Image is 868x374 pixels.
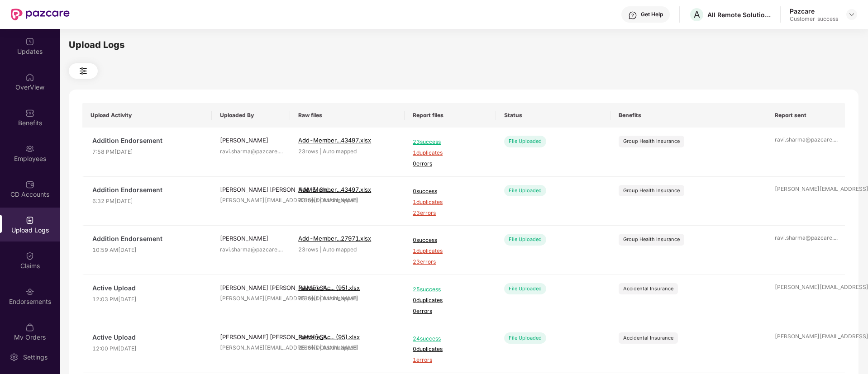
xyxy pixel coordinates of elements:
span: ... [279,148,283,155]
div: Accidental Insurance [623,285,673,293]
th: Benefits [610,103,767,128]
div: File Uploaded [504,234,546,245]
span: Pazcare_Ac... (95).xlsx [298,333,360,341]
span: 25 success [413,285,488,294]
span: 24 success [413,335,488,343]
span: 25 rows [298,344,318,351]
span: | [320,197,321,204]
img: svg+xml;base64,PHN2ZyBpZD0iQ2xhaW0iIHhtbG5zPSJodHRwOi8vd3d3LnczLm9yZy8yMDAwL3N2ZyIgd2lkdGg9IjIwIi... [25,251,34,260]
img: svg+xml;base64,PHN2ZyBpZD0iRW1wbG95ZWVzIiB4bWxucz0iaHR0cDovL3d3dy53My5vcmcvMjAwMC9zdmciIHdpZHRoPS... [25,144,34,153]
span: 1 duplicates [413,198,488,207]
div: [PERSON_NAME] [PERSON_NAME] Sh [220,283,282,292]
div: File Uploaded [504,332,546,344]
img: svg+xml;base64,PHN2ZyBpZD0iQmVuZWZpdHMiIHhtbG5zPSJodHRwOi8vd3d3LnczLm9yZy8yMDAwL3N2ZyIgd2lkdGg9Ij... [25,109,34,118]
img: svg+xml;base64,PHN2ZyBpZD0iQ0RfQWNjb3VudHMiIGRhdGEtbmFtZT0iQ0QgQWNjb3VudHMiIHhtbG5zPSJodHRwOi8vd3... [25,180,34,189]
span: 0 errors [413,307,488,316]
div: [PERSON_NAME][EMAIL_ADDRESS][DOMAIN_NAME] [220,196,282,205]
div: [PERSON_NAME][EMAIL_ADDRESS][DOMAIN_NAME] [220,344,282,352]
span: | [320,148,321,155]
span: 7:58 PM[DATE] [92,148,204,156]
span: Auto mapped [323,148,357,155]
th: Raw files [290,103,405,128]
div: Accidental Insurance [623,334,673,342]
span: Active Upload [92,332,204,342]
th: Report files [405,103,496,128]
img: svg+xml;base64,PHN2ZyB4bWxucz0iaHR0cDovL3d3dy53My5vcmcvMjAwMC9zdmciIHdpZHRoPSIyNCIgaGVpZ2h0PSIyNC... [78,66,89,76]
div: [PERSON_NAME] [PERSON_NAME] Sh [220,185,282,194]
span: Pazcare_Ac... (95).xlsx [298,284,360,291]
div: ravi.sharma@pazcare. [775,234,837,242]
div: Group Health Insurance [623,236,680,243]
div: All Remote Solutions Private Limited [707,10,771,19]
span: Addition Endorsement [92,185,204,195]
div: [PERSON_NAME][EMAIL_ADDRESS][DOMAIN_NAME] [775,283,837,292]
div: ravi.sharma@pazcare. [775,136,837,144]
div: ravi.sharma@pazcare. [220,246,282,254]
th: Uploaded By [212,103,290,128]
span: 0 errors [413,160,488,168]
img: svg+xml;base64,PHN2ZyBpZD0iSGVscC0zMngzMiIgeG1sbnM9Imh0dHA6Ly93d3cudzMub3JnLzIwMDAvc3ZnIiB3aWR0aD... [628,11,637,20]
img: New Pazcare Logo [11,9,70,20]
img: svg+xml;base64,PHN2ZyBpZD0iVXBsb2FkX0xvZ3MiIGRhdGEtbmFtZT0iVXBsb2FkIExvZ3MiIHhtbG5zPSJodHRwOi8vd3... [25,216,34,225]
div: Group Health Insurance [623,187,680,194]
th: Upload Activity [82,103,212,128]
img: svg+xml;base64,PHN2ZyBpZD0iVXBkYXRlZCIgeG1sbnM9Imh0dHA6Ly93d3cudzMub3JnLzIwMDAvc3ZnIiB3aWR0aD0iMj... [25,37,34,46]
img: svg+xml;base64,PHN2ZyBpZD0iRHJvcGRvd24tMzJ4MzIiIHhtbG5zPSJodHRwOi8vd3d3LnczLm9yZy8yMDAwL3N2ZyIgd2... [848,11,855,18]
div: ravi.sharma@pazcare. [220,147,282,156]
span: 6:32 PM[DATE] [92,197,204,206]
span: Active Upload [92,283,204,293]
span: 12:03 PM[DATE] [92,295,204,304]
span: 23 rows [298,148,318,155]
img: svg+xml;base64,PHN2ZyBpZD0iRW5kb3JzZW1lbnRzIiB4bWxucz0iaHR0cDovL3d3dy53My5vcmcvMjAwMC9zdmciIHdpZH... [25,287,34,296]
span: 0 success [413,236,488,245]
span: 1 duplicates [413,247,488,256]
span: ... [834,136,838,143]
div: File Uploaded [504,185,546,196]
span: Addition Endorsement [92,234,204,244]
span: 25 rows [298,295,318,302]
span: 23 errors [413,258,488,266]
span: Auto mapped [323,295,357,302]
span: 0 success [413,187,488,196]
span: ... [834,234,838,241]
div: [PERSON_NAME] [PERSON_NAME] Sh [220,332,282,341]
img: svg+xml;base64,PHN2ZyBpZD0iSG9tZSIgeG1sbnM9Imh0dHA6Ly93d3cudzMub3JnLzIwMDAvc3ZnIiB3aWR0aD0iMjAiIG... [25,73,34,82]
span: 23 rows [298,246,318,253]
div: Group Health Insurance [623,137,680,145]
span: 23 rows [298,197,318,204]
span: Auto mapped [323,246,357,253]
span: 1 errors [413,356,488,365]
span: Auto mapped [323,344,357,351]
span: A [694,9,700,20]
span: ... [279,246,283,253]
th: Status [496,103,610,128]
span: 0 duplicates [413,345,488,354]
span: 12:00 PM[DATE] [92,345,204,353]
span: 23 success [413,138,488,147]
span: Auto mapped [323,197,357,204]
div: File Uploaded [504,283,546,294]
div: [PERSON_NAME] [220,136,282,145]
span: | [320,295,321,302]
div: [PERSON_NAME][EMAIL_ADDRESS][DOMAIN_NAME] [775,185,837,194]
span: | [320,344,321,351]
div: [PERSON_NAME][EMAIL_ADDRESS][DOMAIN_NAME] [220,294,282,303]
span: | [320,246,321,253]
img: svg+xml;base64,PHN2ZyBpZD0iU2V0dGluZy0yMHgyMCIgeG1sbnM9Imh0dHA6Ly93d3cudzMub3JnLzIwMDAvc3ZnIiB3aW... [10,353,19,362]
div: Upload Logs [69,38,858,52]
th: Report sent [767,103,845,128]
span: Add-Member...43497.xlsx [298,186,371,193]
div: Pazcare [790,7,838,15]
span: Add-Member...43497.xlsx [298,137,371,144]
div: Customer_success [790,15,838,23]
img: svg+xml;base64,PHN2ZyBpZD0iTXlfT3JkZXJzIiBkYXRhLW5hbWU9Ik15IE9yZGVycyIgeG1sbnM9Imh0dHA6Ly93d3cudz... [25,323,34,332]
div: [PERSON_NAME][EMAIL_ADDRESS][DOMAIN_NAME] [775,332,837,341]
div: Settings [20,353,50,362]
span: 1 duplicates [413,149,488,157]
div: File Uploaded [504,136,546,147]
span: 23 errors [413,209,488,218]
div: [PERSON_NAME] [220,234,282,243]
span: 0 duplicates [413,296,488,305]
span: Add-Member...27971.xlsx [298,235,371,242]
div: Get Help [641,11,663,18]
